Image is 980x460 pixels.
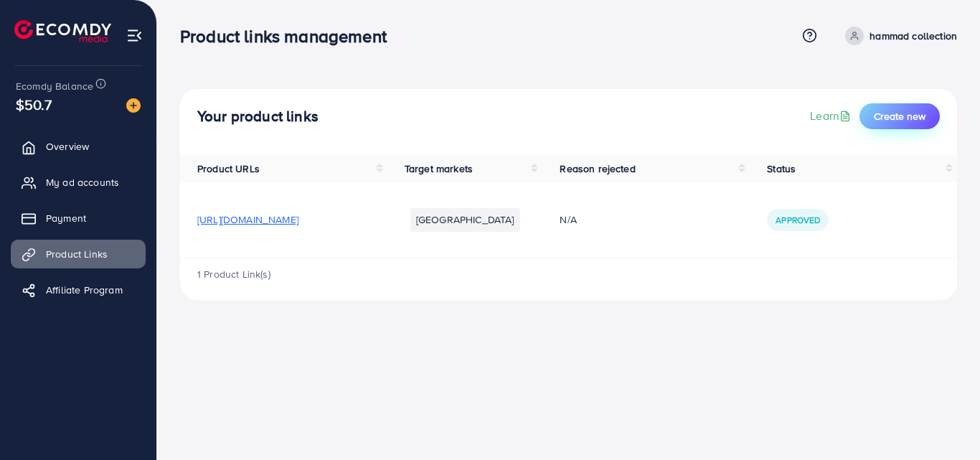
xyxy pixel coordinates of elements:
span: Reason rejected [560,161,635,176]
a: Payment [11,204,146,233]
a: hammad collection [839,27,957,45]
span: Ecomdy Balance [16,79,93,93]
p: hammad collection [870,27,957,44]
a: Affiliate Program [11,276,146,304]
h4: Your product links [197,108,319,126]
span: Affiliate Program [46,283,123,297]
span: $50.7 [16,94,52,115]
a: Learn [810,108,854,124]
span: My ad accounts [46,175,119,189]
span: Status [767,161,796,176]
button: Create new [859,103,940,129]
span: Overview [46,139,89,154]
a: Overview [11,132,146,161]
span: [URL][DOMAIN_NAME] [197,212,298,227]
span: Product Links [46,247,108,261]
span: Product URLs [197,161,260,176]
img: menu [126,27,143,44]
span: Create new [874,109,925,123]
span: Payment [46,211,86,225]
img: logo [14,20,111,42]
a: Product Links [11,240,146,268]
h3: Product links management [180,26,398,47]
li: [GEOGRAPHIC_DATA] [410,208,520,231]
span: Approved [776,214,820,226]
iframe: Chat [919,395,969,449]
a: My ad accounts [11,168,146,197]
img: image [126,98,141,113]
span: Target markets [405,161,473,176]
span: 1 Product Link(s) [197,267,270,281]
span: N/A [560,212,576,227]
